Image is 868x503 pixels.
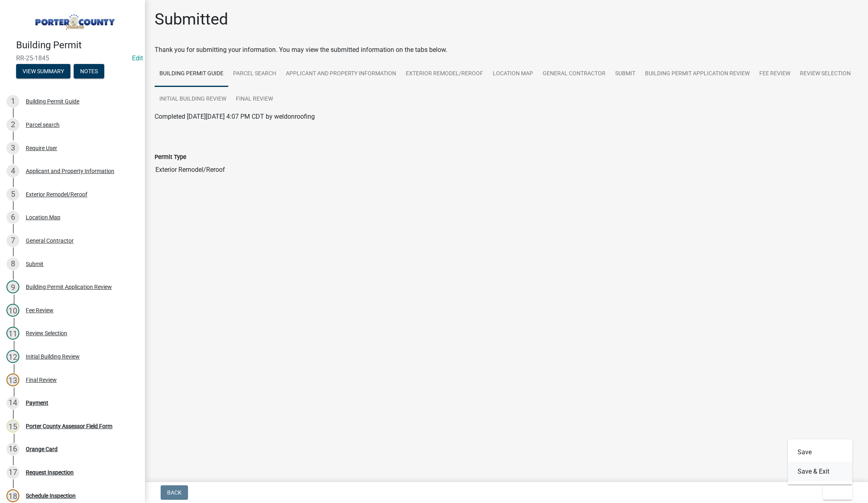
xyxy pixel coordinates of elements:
span: Back [167,489,182,496]
h1: Submitted [155,10,228,29]
div: 8 [6,258,19,270]
div: Exterior Remodel/Reroof [26,192,87,197]
a: Edit [132,54,143,62]
div: 4 [6,165,19,177]
a: Building Permit Application Review [640,61,754,87]
a: Parcel search [228,61,281,87]
div: 6 [6,211,19,224]
div: 18 [6,489,19,502]
button: Exit [823,485,852,500]
a: Location Map [488,61,538,87]
div: 11 [6,327,19,340]
div: 14 [6,396,19,409]
div: 10 [6,304,19,317]
div: Parcel search [26,122,60,128]
span: Completed [DATE][DATE] 4:07 PM CDT by weldonroofing [155,113,315,120]
div: Exit [788,439,852,484]
a: Applicant and Property Information [281,61,401,87]
a: Fee Review [754,61,795,87]
div: Building Permit Application Review [26,284,112,290]
a: Submit [610,61,640,87]
span: RR-25-1845 [16,54,129,62]
div: Orange Card [26,446,58,452]
button: View Summary [16,64,70,78]
a: Exterior Remodel/Reroof [401,61,488,87]
div: Porter County Assessor Field Form [26,423,112,429]
wm-modal-confirm: Summary [16,68,70,75]
a: Final Review [231,87,278,112]
a: Building Permit Guide [155,61,228,87]
div: 16 [6,443,19,456]
div: Payment [26,400,48,406]
button: Save [788,443,852,462]
div: 9 [6,280,19,293]
button: Notes [74,64,104,78]
div: General Contractor [26,238,74,243]
wm-modal-confirm: Notes [74,68,104,75]
div: 7 [6,234,19,247]
div: Submit [26,261,43,267]
div: Building Permit Guide [26,99,79,104]
div: Request Inspection [26,470,74,475]
div: 13 [6,373,19,386]
button: Back [161,485,188,500]
div: Fee Review [26,307,54,313]
div: Schedule Inspection [26,493,76,499]
div: 2 [6,118,19,131]
button: Save & Exit [788,462,852,481]
label: Permit Type [155,155,186,160]
h4: Building Permit [16,39,138,51]
img: Porter County, Indiana [16,8,132,31]
div: 5 [6,188,19,201]
div: Thank you for submitting your information. You may view the submitted information on the tabs below. [155,45,858,55]
a: Review Selection [795,61,856,87]
div: Final Review [26,377,57,383]
a: General Contractor [538,61,610,87]
div: Location Map [26,214,60,220]
div: Review Selection [26,330,67,336]
div: 17 [6,466,19,479]
div: 12 [6,350,19,363]
div: 1 [6,95,19,108]
wm-modal-confirm: Edit Application Number [132,54,143,62]
div: 15 [6,420,19,433]
div: 3 [6,142,19,155]
div: Initial Building Review [26,354,80,359]
span: Exit [829,489,841,496]
a: Initial Building Review [155,87,231,112]
div: Require User [26,145,57,151]
div: Applicant and Property Information [26,168,114,174]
